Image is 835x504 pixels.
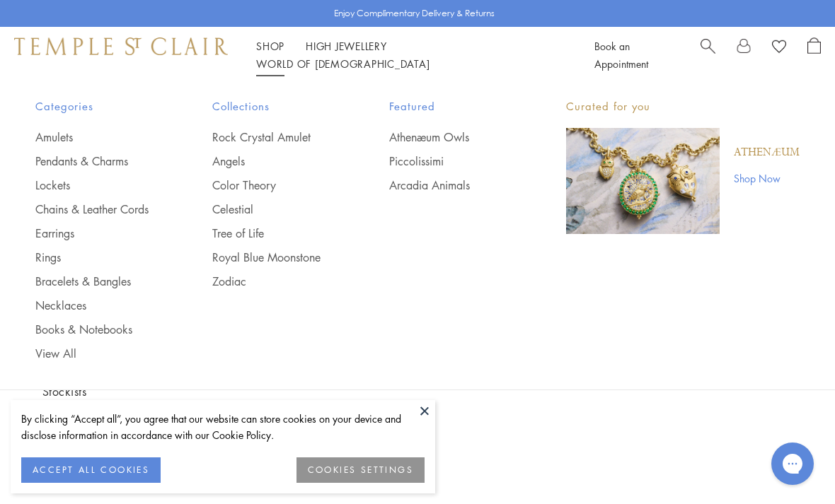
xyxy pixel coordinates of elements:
[212,250,333,265] a: Royal Blue Moonstone
[389,98,509,115] span: Featured
[334,6,495,20] p: Enjoy Complimentary Delivery & Returns
[212,201,333,217] a: Celestial
[594,39,648,71] a: Book an Appointment
[14,37,228,54] img: Temple St. Clair
[212,274,333,289] a: Zodiac
[389,129,509,145] a: Athenæum Owls
[35,153,156,169] a: Pendants & Charms
[21,411,425,443] div: By clicking “Accept all”, you agree that our website can store cookies on your device and disclos...
[764,438,821,490] iframe: Gorgias live chat messenger
[389,177,509,193] a: Arcadia Animals
[35,177,156,193] a: Lockets
[256,37,563,73] nav: Main navigation
[35,98,156,115] span: Categories
[212,177,333,193] a: Color Theory
[566,98,800,115] p: Curated for you
[35,298,156,313] a: Necklaces
[35,201,156,217] a: Chains & Leather Cords
[42,384,195,399] a: Stockists
[212,225,333,241] a: Tree of Life
[256,57,430,71] a: World of [DEMOGRAPHIC_DATA]World of [DEMOGRAPHIC_DATA]
[21,457,161,483] button: ACCEPT ALL COOKIES
[212,153,333,169] a: Angels
[306,39,387,53] a: High JewelleryHigh Jewellery
[35,274,156,289] a: Bracelets & Bangles
[772,37,786,59] a: View Wishlist
[734,170,800,186] a: Shop Now
[35,129,156,145] a: Amulets
[35,225,156,241] a: Earrings
[35,250,156,265] a: Rings
[256,39,284,53] a: ShopShop
[807,37,821,73] a: Open Shopping Bag
[701,37,715,73] a: Search
[389,153,509,169] a: Piccolissimi
[35,322,156,337] a: Books & Notebooks
[296,457,425,483] button: COOKIES SETTINGS
[212,98,333,115] span: Collections
[35,346,156,361] a: View All
[734,145,800,160] a: Athenæum
[212,129,333,145] a: Rock Crystal Amulet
